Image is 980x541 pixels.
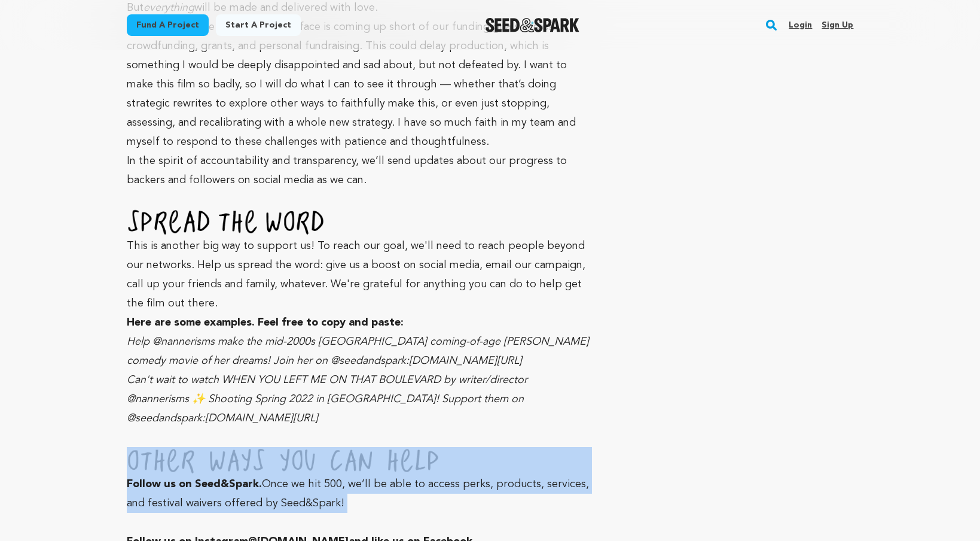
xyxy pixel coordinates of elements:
a: Seed&Spark Homepage [486,18,579,32]
strong: Follow us on Seed&Spark. [127,447,593,490]
a: [DOMAIN_NAME][URL] [409,355,522,366]
p: Finally, one of the biggest risks we face is coming up short of our funding goals across crowdfun... [127,17,593,151]
p: This is another big way to support us! To reach our goal, we'll need to reach people beyond our n... [127,209,593,313]
a: [DOMAIN_NAME][URL] [205,413,318,424]
img: Seed&Spark Logo Dark Mode [486,18,579,32]
a: Sign up [822,16,853,35]
p: In the spirit of accountability and transparency, we’ll send updates about our progress to backer... [127,151,593,190]
img: 1634701478-Spread%20the%20Word.png [127,209,593,236]
a: Login [789,16,812,35]
strong: Here are some examples. Feel free to copy and paste: [127,317,404,328]
img: 1633760544-Ways%20to%20Help.png [127,447,593,475]
em: Help @nannerisms make the mid-2000s [GEOGRAPHIC_DATA] coming-of-age [PERSON_NAME] comedy movie of... [127,336,589,366]
a: Start a project [216,14,301,36]
a: Fund a project [127,14,209,36]
em: Can't wait to watch WHEN YOU LEFT ME ON THAT BOULEVARD by writer/director @nannerisms ✨ Shooting ... [127,375,527,424]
